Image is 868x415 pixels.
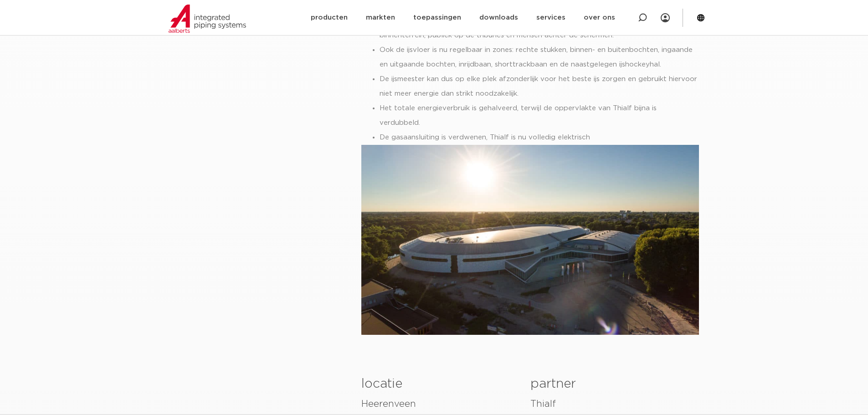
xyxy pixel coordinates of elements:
[380,43,699,72] li: Ook de ijsvloer is nu regelbaar in zones: rechte stukken, binnen- en buitenbochten, ingaande en u...
[361,397,530,411] h4: Heerenveen
[361,375,530,393] h3: locatie
[530,397,699,411] h4: Thialf
[380,130,699,145] li: De gasaansluiting is verdwenen, Thialf is nu volledig elektrisch
[380,101,699,130] li: Het totale energieverbruik is gehalveerd, terwijl de oppervlakte van Thialf bijna is verdubbeld.
[380,72,699,101] li: De ijsmeester kan dus op elke plek afzonderlijk voor het beste ijs zorgen en gebruikt hiervoor ni...
[530,375,699,393] h3: partner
